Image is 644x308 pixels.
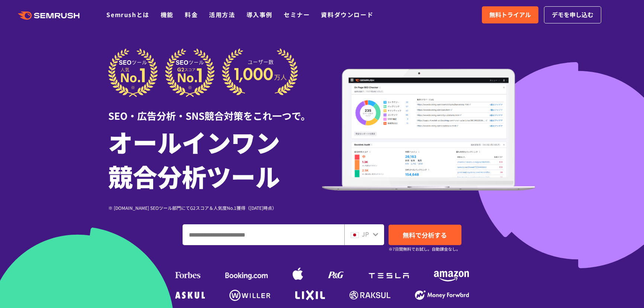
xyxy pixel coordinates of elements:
a: 資料ダウンロード [321,10,373,19]
a: 料金 [185,10,198,19]
a: Semrushとは [106,10,149,19]
span: デモを申し込む [552,10,593,20]
div: SEO・広告分析・SNS競合対策をこれ一つで。 [108,97,322,123]
a: セミナー [284,10,310,19]
span: JP [362,230,369,238]
a: 無料トライアル [482,6,538,23]
a: 活用方法 [209,10,235,19]
a: 導入事例 [247,10,273,19]
input: ドメイン、キーワードまたはURLを入力してください [183,225,344,245]
a: 無料で分析する [389,225,461,245]
a: 機能 [161,10,174,19]
small: ※7日間無料でお試し。自動課金なし。 [389,246,460,253]
div: ※ [DOMAIN_NAME] SEOツール部門にてG2スコア＆人気度No.1獲得（[DATE]時点） [108,204,322,211]
a: デモを申し込む [544,6,601,23]
span: 無料で分析する [403,230,447,240]
h1: オールインワン 競合分析ツール [108,125,322,193]
span: 無料トライアル [489,10,531,20]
